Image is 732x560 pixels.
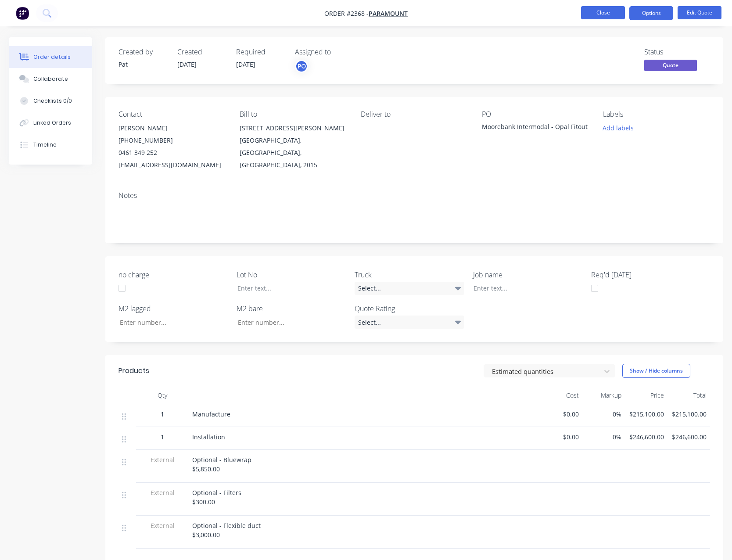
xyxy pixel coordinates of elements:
[16,7,29,20] img: Factory
[33,141,57,149] div: Timeline
[161,409,164,419] span: 1
[33,53,71,61] div: Order details
[118,110,226,118] div: Contact
[324,9,369,18] span: Order #2368 -
[236,60,255,68] span: [DATE]
[355,282,464,295] div: Select...
[112,316,228,329] input: Enter number...
[473,269,583,280] label: Job name
[482,122,589,134] div: Moorebank Intermodal - Opal Fitout
[118,48,167,56] div: Created by
[671,432,707,442] span: $246,600.00
[355,303,464,314] label: Quote Rating
[192,488,241,506] span: Optional - Filters $300.00
[543,409,579,419] span: $0.00
[581,6,625,19] button: Close
[161,432,164,442] span: 1
[482,110,589,118] div: PO
[118,159,226,171] div: [EMAIL_ADDRESS][DOMAIN_NAME]
[543,432,579,442] span: $0.00
[236,48,284,56] div: Required
[644,60,697,71] span: Quote
[192,456,251,473] span: Optional - Bluewrap $5,850.00
[140,455,185,464] span: External
[628,409,664,419] span: $215,100.00
[237,269,346,280] label: Lot No
[177,60,197,68] span: [DATE]
[9,134,92,156] button: Timeline
[33,75,68,83] div: Collaborate
[622,364,690,378] button: Show / Hide columns
[118,60,167,69] div: Pat
[667,387,710,404] div: Total
[678,6,721,19] button: Edit Quote
[369,9,408,18] a: Paramount
[118,134,226,147] div: [PHONE_NUMBER]
[355,269,464,280] label: Truck
[118,269,228,280] label: no charge
[230,316,346,329] input: Enter number...
[33,119,71,127] div: Linked Orders
[118,303,228,314] label: M2 lagged
[237,303,346,314] label: M2 bare
[591,269,701,280] label: Req'd [DATE]
[33,97,72,105] div: Checklists 0/0
[136,387,189,404] div: Qty
[192,410,230,418] span: Manufacture
[9,112,92,134] button: Linked Orders
[586,432,621,442] span: 0%
[295,48,383,56] div: Assigned to
[540,387,582,404] div: Cost
[192,521,261,539] span: Optional - Flexible duct $3,000.00
[240,122,347,171] div: [STREET_ADDRESS][PERSON_NAME][GEOGRAPHIC_DATA], [GEOGRAPHIC_DATA], [GEOGRAPHIC_DATA], 2015
[118,191,710,200] div: Notes
[118,147,226,159] div: 0461 349 252
[625,387,667,404] div: Price
[140,521,185,530] span: External
[644,48,710,56] div: Status
[177,48,226,56] div: Created
[9,46,92,68] button: Order details
[628,432,664,442] span: $246,600.00
[118,366,149,376] div: Products
[355,316,464,329] div: Select...
[240,134,347,171] div: [GEOGRAPHIC_DATA], [GEOGRAPHIC_DATA], [GEOGRAPHIC_DATA], 2015
[9,90,92,112] button: Checklists 0/0
[240,122,347,134] div: [STREET_ADDRESS][PERSON_NAME]
[240,110,347,118] div: Bill to
[598,122,639,134] button: Add labels
[118,122,226,134] div: [PERSON_NAME]
[629,6,673,20] button: Options
[192,433,225,441] span: Installation
[140,488,185,497] span: External
[295,60,308,73] button: PO
[603,110,710,118] div: Labels
[671,409,707,419] span: $215,100.00
[118,122,226,171] div: [PERSON_NAME][PHONE_NUMBER]0461 349 252[EMAIL_ADDRESS][DOMAIN_NAME]
[361,110,468,118] div: Deliver to
[9,68,92,90] button: Collaborate
[586,409,621,419] span: 0%
[582,387,625,404] div: Markup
